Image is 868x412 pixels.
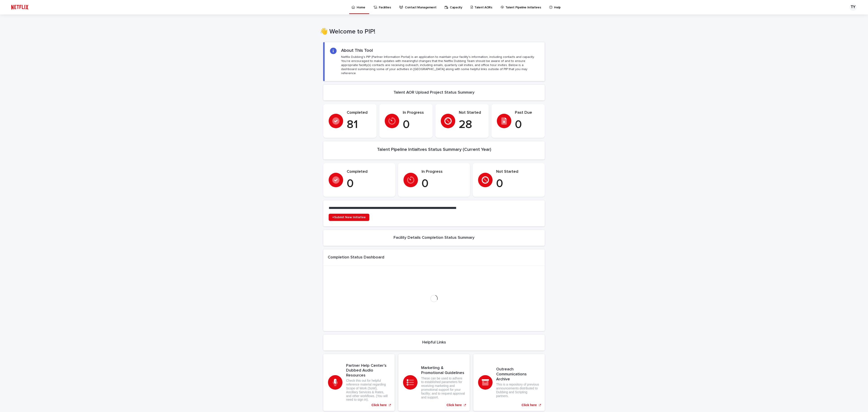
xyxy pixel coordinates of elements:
[394,90,474,95] h2: Talent AOR Upload Project Status Summary
[372,403,387,407] p: Click here
[329,214,369,221] a: +Submit New Initiative
[849,4,857,11] div: TY
[377,147,491,152] h2: Talent Pipeline Intiaitves Status Summary (Current Year)
[496,383,540,398] p: This is a repository of previous announcements distributed to Dubbing and Scripting partners.
[341,55,539,76] p: Netflix Dubbing's PIP (Partner Information Portal) is an application to maintain your facility's ...
[394,235,474,240] h2: Facility Details Completion Status Summary
[320,28,541,36] h1: 👋 Welcome to PIP!
[422,169,465,174] p: In Progress
[398,354,470,411] a: Click here
[515,110,539,115] p: Past Due
[459,110,483,115] p: Not Started
[515,118,539,132] p: 0
[341,48,373,53] h2: About This Tool
[332,216,366,219] span: +Submit New Initiative
[496,177,539,191] p: 0
[496,169,539,174] p: Not Started
[347,177,390,191] p: 0
[347,118,371,132] p: 81
[422,340,446,345] h2: Helpful Links
[473,354,545,411] a: Click here
[422,177,465,191] p: 0
[323,354,395,411] a: Click here
[447,403,462,407] p: Click here
[421,376,465,399] p: These can be used to adhere to established parameters for receiving marketing and promotional sup...
[346,363,390,378] h3: Partner Help Center’s Dubbed Audio Resources
[328,255,384,260] h1: Completion Status Dashboard
[347,110,371,115] p: Completed
[522,403,537,407] p: Click here
[421,366,465,375] h3: Marketing & Promotional Guidelines
[403,110,427,115] p: In Progress
[347,169,390,174] p: Completed
[403,118,427,132] p: 0
[496,367,540,382] h3: Outreach Communications Archive
[459,118,483,132] p: 28
[346,379,390,402] p: Check this out for helpful reference material regarding Scope of Work (SoW), Ancillary Services &...
[9,3,31,12] img: ifQbXi3ZQGMSEF7WDB7W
